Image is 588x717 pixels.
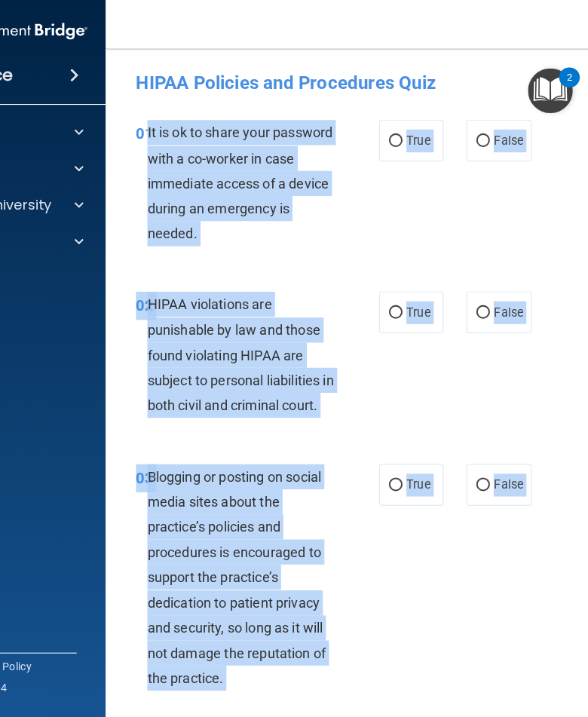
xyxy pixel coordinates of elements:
[567,77,572,97] div: 2
[495,133,524,147] span: False
[139,465,156,483] span: 03
[477,305,491,317] input: False
[390,135,404,146] input: True
[408,474,431,489] span: True
[390,476,404,488] input: True
[390,305,404,317] input: True
[528,68,573,112] button: Open Resource Center, 2 new notifications
[151,124,335,240] span: It is ok to share your password with a co-worker in case immediate access of a device during an e...
[495,303,524,317] span: False
[151,465,328,682] span: Blogging or posting on social media sites about the practice’s policies and procedures is encoura...
[495,474,524,489] span: False
[151,294,335,410] span: HIPAA violations are punishable by law and those found violating HIPAA are subject to personal li...
[139,124,156,142] span: 01
[408,133,431,147] span: True
[139,294,156,312] span: 02
[408,303,431,317] span: True
[477,135,491,146] input: False
[477,476,491,488] input: False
